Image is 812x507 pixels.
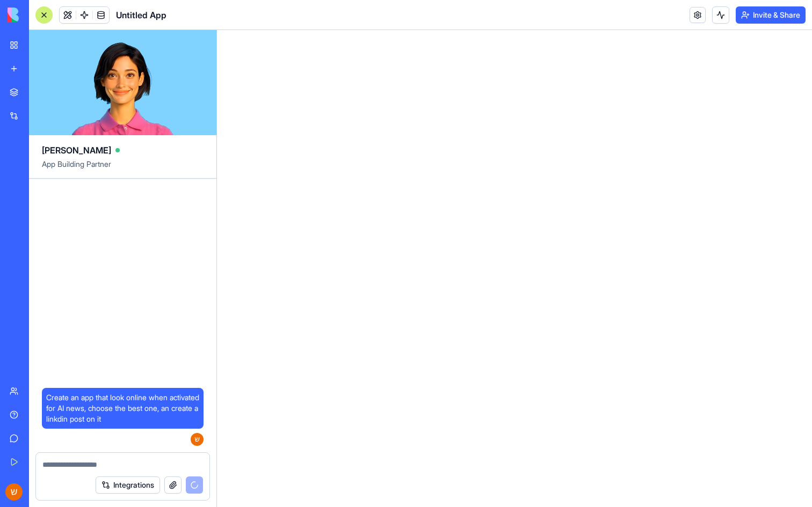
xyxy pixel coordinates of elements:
img: logo [8,8,74,23]
img: ACg8ocLM3aNaol2nJdiEXNiZw2IYlfY7fRqaso0Rjd89MZFImDeXkw=s96-c [191,433,204,446]
span: App Building Partner [42,159,204,178]
button: Invite & Share [736,6,806,24]
span: Untitled App [116,9,166,21]
span: Create an app that look online when activated for AI news, choose the best one, an create a linkd... [46,392,199,424]
span: [PERSON_NAME] [42,144,111,157]
img: ACg8ocLM3aNaol2nJdiEXNiZw2IYlfY7fRqaso0Rjd89MZFImDeXkw=s96-c [5,483,23,501]
button: Integrations [96,476,160,494]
